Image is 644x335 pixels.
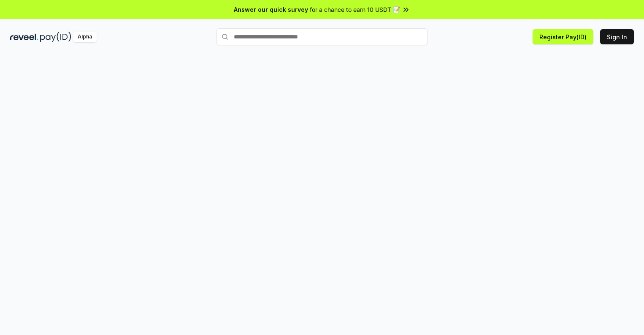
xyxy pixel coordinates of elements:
[600,29,634,44] button: Sign In
[10,32,38,42] img: reveel_dark
[310,5,400,14] span: for a chance to earn 10 USDT 📝
[234,5,308,14] span: Answer our quick survey
[73,32,97,42] div: Alpha
[533,29,593,44] button: Register Pay(ID)
[40,32,71,42] img: pay_id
